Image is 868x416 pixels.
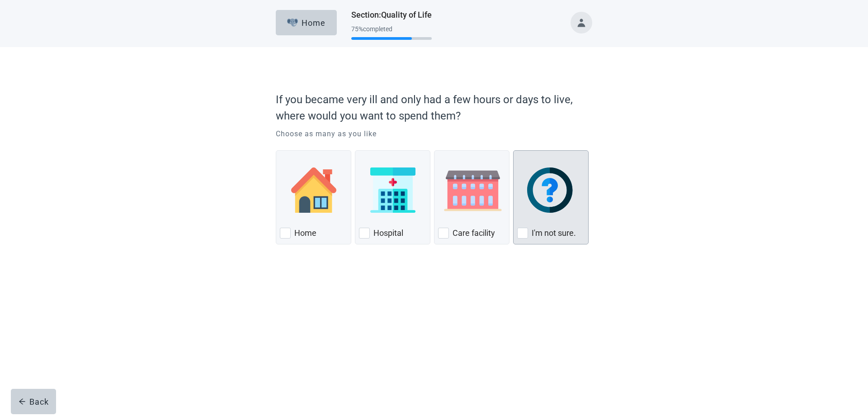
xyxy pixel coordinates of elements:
div: 75 % completed [351,25,432,33]
label: Care facility [453,228,495,239]
label: Hospital [373,228,403,239]
button: arrow-leftBack [11,389,56,414]
div: I'm not sure., checkbox, not checked [513,150,589,244]
label: Home [294,228,316,239]
div: Back [19,397,49,406]
p: Choose as many as you like [276,129,592,139]
img: Elephant [287,19,298,27]
button: ElephantHome [276,10,337,35]
button: Toggle account menu [571,12,592,33]
span: arrow-left [19,398,26,405]
p: If you became very ill and only had a few hours or days to live, where would you want to spend them? [276,91,588,124]
div: Hospital, checkbox, not checked [355,150,430,244]
label: I'm not sure. [532,228,576,239]
div: Care Facility, checkbox, not checked [434,150,509,244]
div: Home [287,18,326,27]
div: Progress section [351,22,432,44]
div: Home, checkbox, not checked [276,150,351,244]
h1: Section : Quality of Life [351,9,432,21]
